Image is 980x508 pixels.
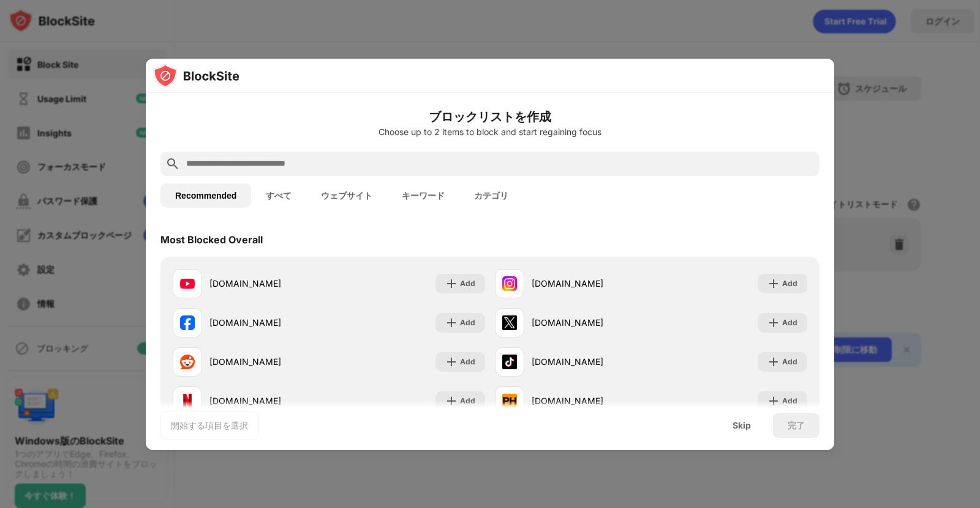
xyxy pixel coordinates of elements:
[180,355,195,369] img: favicons
[460,317,475,329] div: Add
[788,421,805,430] div: 完了
[460,356,475,368] div: Add
[180,315,195,330] img: favicons
[160,108,820,126] h6: ブロックリストを作成
[160,127,820,137] div: Choose up to 2 items to block and start regaining focus
[502,394,517,408] img: favicons
[460,278,475,290] div: Add
[782,395,797,407] div: Add
[460,395,475,407] div: Add
[171,419,248,432] div: 開始する項目を選択
[532,316,651,329] div: [DOMAIN_NAME]
[733,421,751,430] div: Skip
[459,183,523,208] button: カテゴリ
[209,277,329,290] div: [DOMAIN_NAME]
[532,277,651,290] div: [DOMAIN_NAME]
[160,234,263,246] div: Most Blocked Overall
[782,317,797,329] div: Add
[209,355,329,368] div: [DOMAIN_NAME]
[153,64,239,88] img: logo-blocksite.svg
[782,278,797,290] div: Add
[165,156,180,171] img: search.svg
[502,355,517,369] img: favicons
[532,394,651,407] div: [DOMAIN_NAME]
[782,356,797,368] div: Add
[180,276,195,291] img: favicons
[306,183,387,208] button: ウェブサイト
[160,183,251,208] button: Recommended
[387,183,459,208] button: キーワード
[251,183,306,208] button: すべて
[180,394,195,408] img: favicons
[532,355,651,368] div: [DOMAIN_NAME]
[502,315,517,330] img: favicons
[502,276,517,291] img: favicons
[209,316,329,329] div: [DOMAIN_NAME]
[209,394,329,407] div: [DOMAIN_NAME]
